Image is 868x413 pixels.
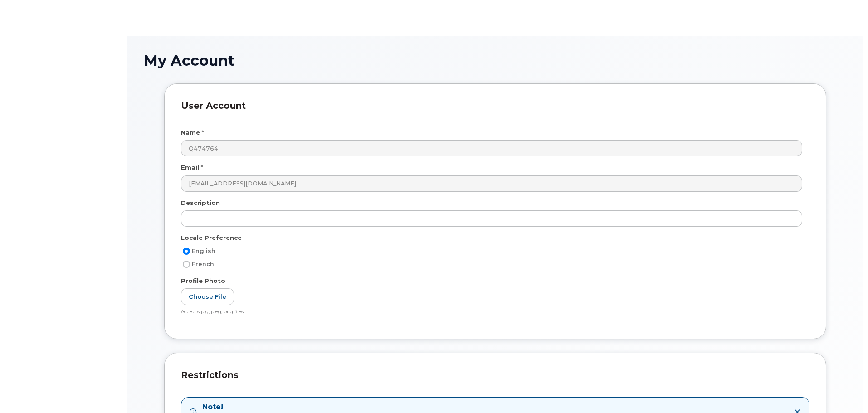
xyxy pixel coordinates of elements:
[181,163,203,172] label: Email *
[192,261,214,267] span: French
[181,288,234,305] label: Choose File
[181,128,204,137] label: Name *
[183,248,190,255] input: English
[202,402,595,413] strong: Note!
[183,261,190,268] input: French
[181,309,802,316] div: Accepts jpg, jpeg, png files
[192,248,215,254] span: English
[181,100,809,120] h3: User Account
[181,233,242,242] label: Locale Preference
[181,369,809,389] h3: Restrictions
[144,53,847,68] h1: My Account
[181,277,225,285] label: Profile Photo
[181,199,220,207] label: Description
